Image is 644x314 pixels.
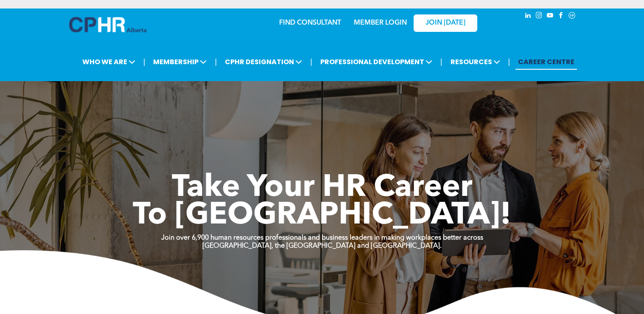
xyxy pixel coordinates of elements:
li: | [310,53,312,71]
a: linkedin [523,11,532,22]
li: | [440,53,442,71]
a: facebook [556,11,566,22]
span: JOIN [DATE] [426,19,465,27]
li: | [215,53,217,71]
span: CPHR DESIGNATION [222,54,305,70]
span: MEMBERSHIP [151,54,209,70]
a: MEMBER LOGIN [354,20,407,26]
span: Take Your HR Career [172,173,473,204]
strong: Join over 6,900 human resources professionals and business leaders in making workplaces better ac... [161,235,483,241]
a: FIND CONSULTANT [279,20,341,26]
strong: [GEOGRAPHIC_DATA], the [GEOGRAPHIC_DATA] and [GEOGRAPHIC_DATA]. [202,243,442,249]
a: CAREER CENTRE [515,54,577,70]
span: PROFESSIONAL DEVELOPMENT [318,54,435,70]
li: | [508,53,510,71]
a: Social network [567,11,577,22]
img: A blue and white logo for cp alberta [69,17,146,32]
a: youtube [545,11,554,22]
a: instagram [534,11,543,22]
span: RESOURCES [448,54,503,70]
a: JOIN [DATE] [414,14,477,32]
span: WHO WE ARE [80,54,138,70]
li: | [143,53,146,71]
span: To [GEOGRAPHIC_DATA]! [133,201,511,231]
